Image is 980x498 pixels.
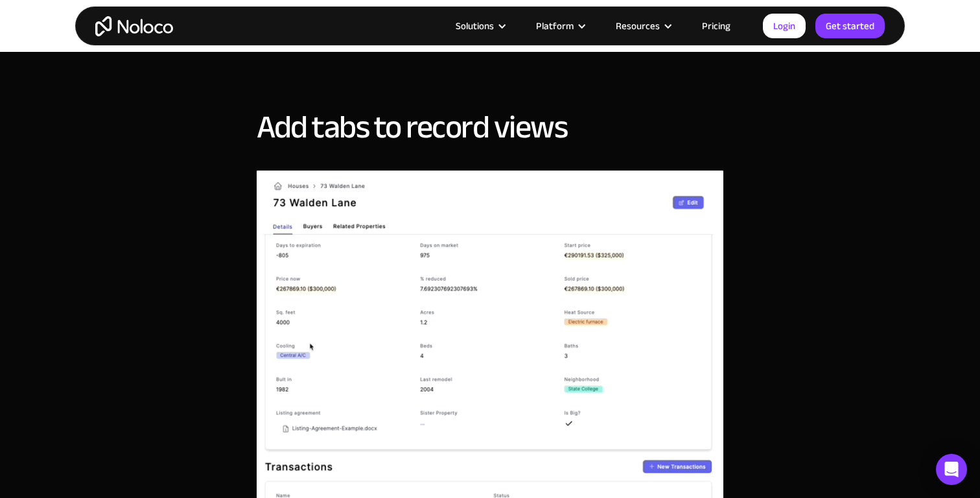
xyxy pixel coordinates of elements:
div: Resources [616,18,660,34]
a: home [95,16,173,36]
a: Get started [815,14,885,38]
h2: Add tabs to record views [257,110,567,145]
div: Resources [600,18,686,34]
div: Open Intercom Messenger [936,454,967,485]
div: Platform [520,18,600,34]
div: Platform [536,18,574,34]
a: Pricing [686,18,747,34]
div: Solutions [439,18,520,34]
div: Solutions [456,18,494,34]
a: Login [763,14,806,38]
